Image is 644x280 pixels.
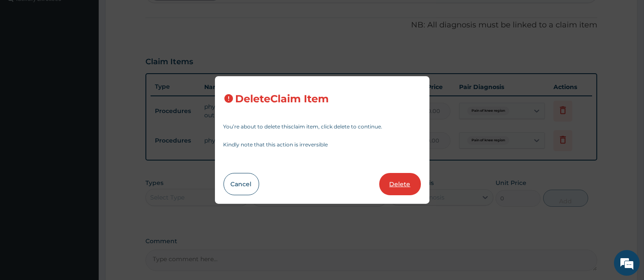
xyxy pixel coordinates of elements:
div: Chat with us now [45,48,144,59]
button: Cancel [224,173,259,195]
img: d_794563401_company_1708531726252_794563401 [16,43,35,64]
h3: Delete Claim Item [236,93,329,105]
span: We're online! [50,85,118,171]
button: Delete [379,173,421,195]
textarea: Type your message and hit 'Enter' [4,188,163,218]
div: Minimize live chat window [141,4,161,25]
p: Kindly note that this action is irreversible [224,142,421,147]
p: You’re about to delete this claim item , click delete to continue. [224,124,421,129]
